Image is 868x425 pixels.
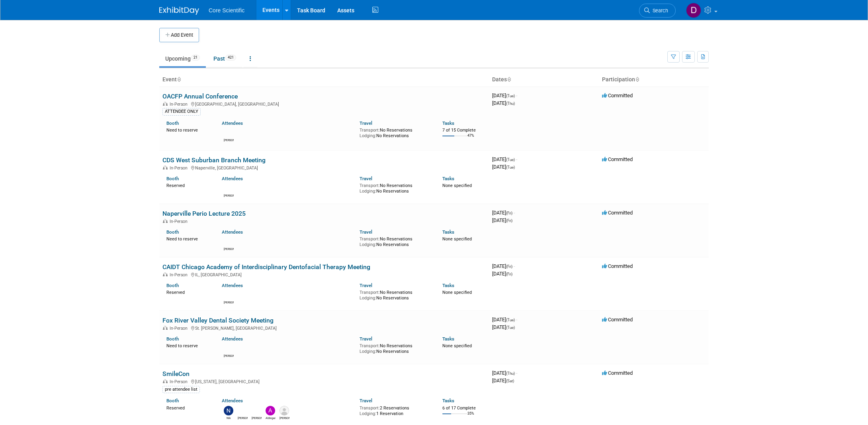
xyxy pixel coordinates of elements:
[360,183,380,188] span: Transport:
[442,290,472,295] span: None specified
[280,406,289,415] img: Alex Belshe
[360,411,376,416] span: Lodging:
[506,272,512,276] span: (Fri)
[360,126,430,138] div: No Reservations No Reservations
[360,336,372,342] a: Travel
[266,415,276,420] div: Abbigail Belshe
[602,92,633,98] span: Committed
[224,128,233,138] img: Mike McKenna
[492,378,514,384] span: [DATE]
[159,28,199,42] button: Add Event
[224,290,233,300] img: Robert Dittmann
[162,156,266,164] a: CDS West Suburban Branch Meeting
[163,219,168,223] img: In-Person Event
[506,318,515,322] span: (Tue)
[166,336,179,342] a: Booth
[207,51,242,66] a: Past421
[516,92,517,98] span: -
[514,210,515,216] span: -
[506,211,512,215] span: (Fri)
[602,263,633,269] span: Committed
[442,229,454,235] a: Tasks
[442,405,486,411] div: 6 of 17 Complete
[166,404,210,411] div: Reserved
[166,288,210,295] div: Reserved
[635,76,639,83] a: Sort by Participation Type
[222,336,243,342] a: Attendees
[360,189,376,194] span: Lodging:
[224,138,234,142] div: Mike McKenna
[650,8,668,14] span: Search
[225,55,236,61] span: 421
[166,283,179,288] a: Booth
[492,92,517,98] span: [DATE]
[166,229,179,235] a: Booth
[166,126,210,133] div: Need to reserve
[506,379,514,383] span: (Sat)
[162,164,486,171] div: Naperville, [GEOGRAPHIC_DATA]
[162,263,370,271] a: CAIDT Chicago Academy of Interdisciplinary Dentofacial Therapy Meeting
[360,229,372,235] a: Travel
[506,218,512,223] span: (Fri)
[506,157,515,162] span: (Tue)
[514,263,515,269] span: -
[224,353,234,358] div: Robert Dittmann
[602,210,633,216] span: Committed
[159,51,206,66] a: Upcoming21
[360,343,380,348] span: Transport:
[191,55,200,61] span: 21
[360,181,430,194] div: No Reservations No Reservations
[492,370,517,376] span: [DATE]
[492,317,517,323] span: [DATE]
[224,246,234,251] div: Robert Dittmann
[163,272,168,276] img: In-Person Event
[506,325,515,330] span: (Tue)
[442,128,486,133] div: 7 of 15 Complete
[166,342,210,349] div: Need to reserve
[162,370,190,378] a: SmileCon
[209,7,244,14] span: Core Scientific
[360,288,430,301] div: No Reservations No Reservations
[163,102,168,106] img: In-Person Event
[166,235,210,242] div: Need to reserve
[177,76,181,83] a: Sort by Event Name
[492,156,517,162] span: [DATE]
[686,3,701,18] img: Danielle Wiesemann
[602,317,633,323] span: Committed
[266,406,275,415] img: Abbigail Belshe
[492,217,512,223] span: [DATE]
[492,271,512,277] span: [DATE]
[602,370,633,376] span: Committed
[516,317,517,323] span: -
[162,92,238,100] a: OACFP Annual Conference
[163,379,168,383] img: In-Person Event
[360,128,380,133] span: Transport:
[442,283,454,288] a: Tasks
[442,183,472,188] span: None specified
[360,342,430,354] div: No Reservations No Reservations
[224,415,234,420] div: Nik Koelblinger
[467,411,474,422] td: 35%
[159,7,199,15] img: ExhibitDay
[224,193,234,198] div: Robert Dittmann
[170,165,190,171] span: In-Person
[224,237,233,246] img: Robert Dittmann
[492,324,515,330] span: [DATE]
[224,344,233,353] img: Robert Dittmann
[506,94,515,98] span: (Tue)
[489,73,599,87] th: Dates
[166,398,179,403] a: Booth
[360,133,376,138] span: Lodging:
[467,134,474,144] td: 47%
[170,102,190,107] span: In-Person
[224,300,234,305] div: Robert Dittmann
[224,406,233,415] img: Nik Koelblinger
[360,235,430,247] div: No Reservations No Reservations
[360,290,380,295] span: Transport:
[166,120,179,126] a: Booth
[506,101,515,106] span: (Thu)
[492,263,515,269] span: [DATE]
[360,405,380,411] span: Transport:
[222,283,243,288] a: Attendees
[162,271,486,277] div: IL, [GEOGRAPHIC_DATA]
